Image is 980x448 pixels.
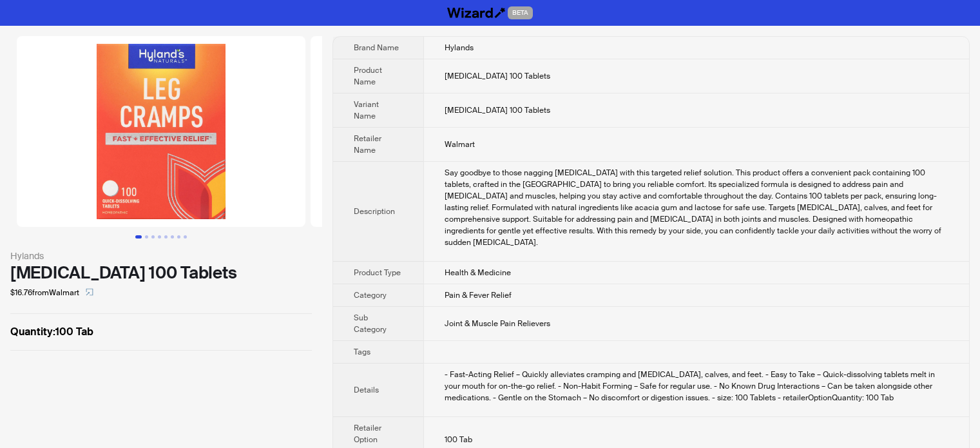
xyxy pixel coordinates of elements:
button: Go to slide 6 [171,235,174,239]
button: Go to slide 4 [158,235,161,239]
span: select [86,288,93,296]
label: 100 Tab [10,324,312,340]
span: Joint & Muscle Pain Relievers [445,318,550,329]
div: $16.76 from Walmart [10,282,312,303]
span: Hylands [445,43,474,53]
img: Leg Cramps 100 Tablets Leg Cramps 100 Tablets image 2 [311,36,599,227]
button: Go to slide 3 [151,235,155,239]
span: Category [354,290,387,300]
button: Go to slide 7 [177,235,180,239]
button: Go to slide 1 [135,235,142,239]
button: Go to slide 8 [184,235,187,239]
span: Retailer Name [354,133,381,155]
span: Description [354,206,395,217]
div: [MEDICAL_DATA] 100 Tablets [10,263,312,282]
span: Product Type [354,268,401,278]
button: Go to slide 2 [145,235,148,239]
span: Brand Name [354,43,399,53]
span: Tags [354,347,370,357]
img: Leg Cramps 100 Tablets Leg Cramps 100 Tablets image 1 [17,36,305,227]
span: Pain & Fever Relief [445,290,512,300]
span: Quantity : [10,325,55,338]
span: Details [354,385,379,395]
div: - Fast-Acting Relief – Quickly alleviates cramping and pain in legs, calves, and feet. - Easy to ... [445,369,949,404]
span: [MEDICAL_DATA] 100 Tablets [445,105,550,115]
button: Go to slide 5 [164,235,168,239]
span: Sub Category [354,313,387,335]
span: Health & Medicine [445,268,511,278]
span: Product Name [354,65,382,87]
span: Walmart [445,139,475,150]
div: Hylands [10,249,312,263]
span: [MEDICAL_DATA] 100 Tablets [445,71,550,81]
span: BETA [508,6,533,19]
span: 100 Tab [445,434,472,445]
span: Variant Name [354,99,379,121]
div: Say goodbye to those nagging leg cramps with this targeted relief solution. This product offers a... [445,167,949,248]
